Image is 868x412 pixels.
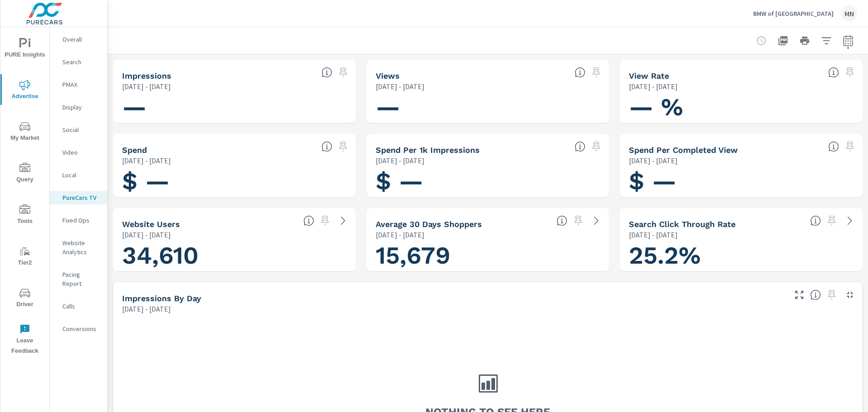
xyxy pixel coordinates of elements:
[62,57,100,66] p: Search
[3,80,47,102] span: Advertise
[3,324,47,356] span: Leave Feedback
[629,229,678,240] p: [DATE] - [DATE]
[753,9,834,18] p: BMW of [GEOGRAPHIC_DATA]
[796,32,814,50] button: Print Report
[3,121,47,143] span: My Market
[62,170,100,180] p: Local
[810,215,821,226] span: Percentage of users who viewed your campaigns who clicked through to your website. For example, i...
[376,166,600,197] h1: $ —
[122,166,347,197] h1: $ —
[839,32,857,50] button: Select Date Range
[3,204,47,227] span: Tools
[122,81,171,92] p: [DATE] - [DATE]
[825,288,839,302] span: Select a preset date range to save this widget
[62,80,100,89] p: PMAX
[50,268,107,290] div: Pacing Report
[376,229,425,240] p: [DATE] - [DATE]
[841,5,857,22] div: MN
[336,213,350,228] a: See more details in report
[629,71,669,81] h5: View Rate
[122,71,171,81] h5: Impressions
[122,92,347,123] h1: —
[629,166,854,197] h1: $ —
[828,67,839,78] span: Percentage of Impressions where the ad was viewed completely. “Impressions” divided by “Views”. [...
[50,78,107,91] div: PMAX
[589,65,604,80] span: Select a preset date range to save this widget
[336,139,350,154] span: Select a preset date range to save this widget
[321,67,332,78] span: Number of times your connected TV ad was presented to a user. [Source: This data is provided by t...
[62,35,100,44] p: Overall
[62,216,100,225] p: Fixed Ops
[3,38,47,60] span: PURE Insights
[62,270,100,288] p: Pacing Report
[62,148,100,157] p: Video
[843,139,857,154] span: Select a preset date range to save this widget
[50,191,107,204] div: PureCars TV
[50,213,107,227] div: Fixed Ops
[122,145,147,155] h5: Spend
[303,215,314,226] span: Unique website visitors over the selected time period. [Source: Website Analytics]
[122,240,347,271] h1: 34,610
[376,71,400,81] h5: Views
[629,219,736,229] h5: Search Click Through Rate
[817,32,835,50] button: Apply Filters
[336,65,350,80] span: Select a preset date range to save this widget
[589,139,604,154] span: Select a preset date range to save this widget
[62,302,100,311] p: Calls
[575,67,585,78] span: Number of times your connected TV ad was viewed completely by a user. [Source: This data is provi...
[589,213,604,228] a: See more details in report
[629,240,854,271] h1: 25.2%
[50,146,107,159] div: Video
[629,145,738,155] h5: Spend Per Completed View
[825,213,839,228] span: Select a preset date range to save this widget
[843,288,857,302] button: Minimize Widget
[810,289,821,300] span: The number of impressions, broken down by the day of the week they occurred.
[122,219,180,229] h5: Website Users
[376,92,600,123] h1: —
[376,155,425,166] p: [DATE] - [DATE]
[50,123,107,137] div: Social
[122,155,171,166] p: [DATE] - [DATE]
[318,213,332,228] span: Select a preset date range to save this widget
[629,155,678,166] p: [DATE] - [DATE]
[376,81,425,92] p: [DATE] - [DATE]
[50,168,107,182] div: Local
[50,55,107,69] div: Search
[774,32,792,50] button: "Export Report to PDF"
[62,238,100,256] p: Website Analytics
[575,141,585,152] span: Total spend per 1,000 impressions. [Source: This data is provided by the video advertising platform]
[0,27,49,360] div: nav menu
[571,213,585,228] span: Select a preset date range to save this widget
[376,240,600,271] h1: 15,679
[50,33,107,46] div: Overall
[3,163,47,185] span: Query
[50,322,107,336] div: Conversions
[376,219,482,229] h5: Average 30 Days Shoppers
[629,81,678,92] p: [DATE] - [DATE]
[557,215,567,226] span: A rolling 30 day total of daily Shoppers on the dealership website, averaged over the selected da...
[62,193,100,202] p: PureCars TV
[843,213,857,228] a: See more details in report
[376,145,480,155] h5: Spend Per 1k Impressions
[122,303,171,314] p: [DATE] - [DATE]
[62,103,100,112] p: Display
[122,294,201,303] h5: Impressions by Day
[62,324,100,333] p: Conversions
[3,288,47,310] span: Driver
[50,100,107,114] div: Display
[792,288,807,302] button: Make Fullscreen
[62,125,100,134] p: Social
[50,299,107,313] div: Calls
[321,141,332,152] span: Cost of your connected TV ad campaigns. [Source: This data is provided by the video advertising p...
[50,236,107,259] div: Website Analytics
[629,92,854,123] h1: — %
[3,246,47,268] span: Tier2
[122,229,171,240] p: [DATE] - [DATE]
